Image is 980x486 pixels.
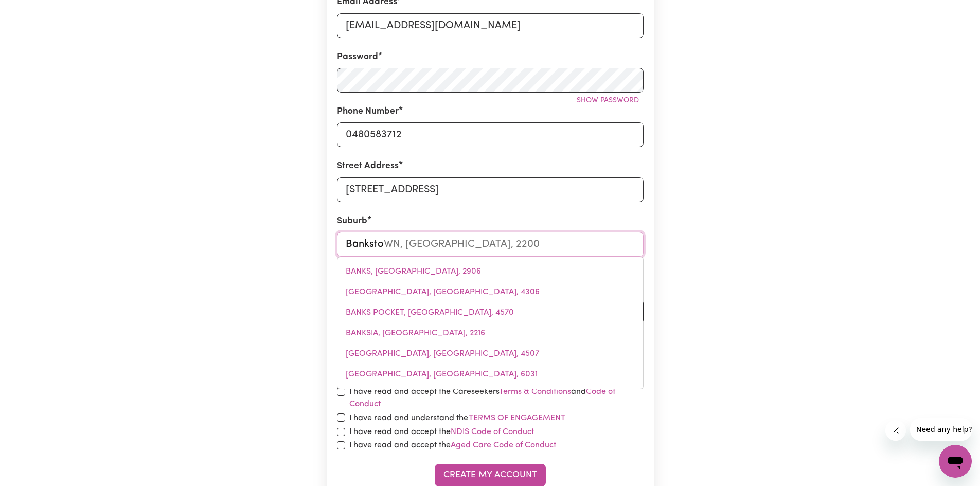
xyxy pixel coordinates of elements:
[337,214,367,228] label: Suburb
[337,364,643,385] a: BANKSIA GROVE, Western Australia, 6031
[939,445,972,478] iframe: Button to launch messaging window
[6,7,62,15] span: Need any help?
[451,441,556,449] a: Aged Care Code of Conduct
[346,350,539,358] span: [GEOGRAPHIC_DATA], [GEOGRAPHIC_DATA], 4507
[451,428,534,436] a: NDIS Code of Conduct
[577,97,639,104] span: Show password
[337,257,644,389] div: menu-options
[337,13,644,38] input: e.g. daniela.d88@gmail.com
[337,282,643,302] a: BANKS CREEK, Queensland, 4306
[349,426,534,438] label: I have read and accept the
[346,309,514,317] span: BANKS POCKET, [GEOGRAPHIC_DATA], 4570
[337,344,643,364] a: BANKSIA BEACH, Queensland, 4507
[885,420,906,441] iframe: Close message
[346,329,485,337] span: BANKSIA, [GEOGRAPHIC_DATA], 2216
[337,302,643,323] a: BANKS POCKET, Queensland, 4570
[349,439,556,452] label: I have read and accept the
[337,159,399,173] label: Street Address
[349,386,644,410] label: I have read and accept the Careseekers and
[337,105,399,118] label: Phone Number
[337,122,644,147] input: e.g. 0412 345 678
[499,388,571,396] a: Terms & Conditions
[337,232,644,257] input: e.g. North Bondi, New South Wales
[337,177,644,202] input: e.g. 221B Victoria St
[910,418,972,441] iframe: Message from company
[337,323,643,344] a: BANKSIA, New South Wales, 2216
[346,370,538,379] span: [GEOGRAPHIC_DATA], [GEOGRAPHIC_DATA], 6031
[572,93,644,109] button: Show password
[468,411,566,425] button: I have read and understand the
[346,288,540,296] span: [GEOGRAPHIC_DATA], [GEOGRAPHIC_DATA], 4306
[337,50,378,64] label: Password
[349,388,615,408] a: Code of Conduct
[349,411,566,425] label: I have read and understand the
[337,261,643,282] a: BANKS, Australian Capital Territory, 2906
[346,267,481,276] span: BANKS, [GEOGRAPHIC_DATA], 2906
